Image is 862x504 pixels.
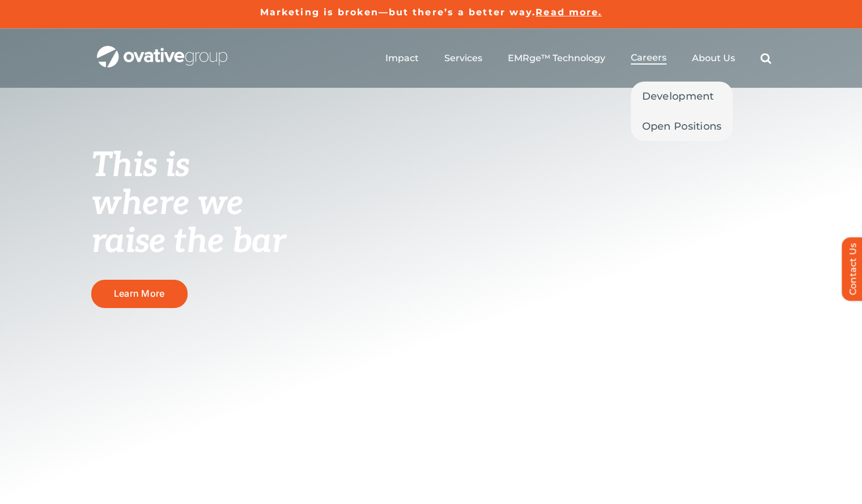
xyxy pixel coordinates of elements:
[91,183,286,262] span: where we raise the bar
[642,88,714,104] span: Development
[260,7,536,18] a: Marketing is broken—but there’s a better way.
[385,40,771,76] nav: Menu
[444,53,482,64] a: Services
[692,53,735,64] a: About Us
[91,146,190,186] span: This is
[761,53,771,64] a: Search
[114,288,164,299] span: Learn More
[91,280,188,307] a: Learn More
[508,53,605,64] a: EMRge™ Technology
[631,112,733,141] a: Open Positions
[642,118,722,134] span: Open Positions
[385,53,419,64] a: Impact
[536,7,602,18] a: Read more.
[97,45,227,55] a: OG_Full_horizontal_WHT
[631,52,666,65] a: Careers
[631,82,733,111] a: Development
[631,52,666,63] span: Careers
